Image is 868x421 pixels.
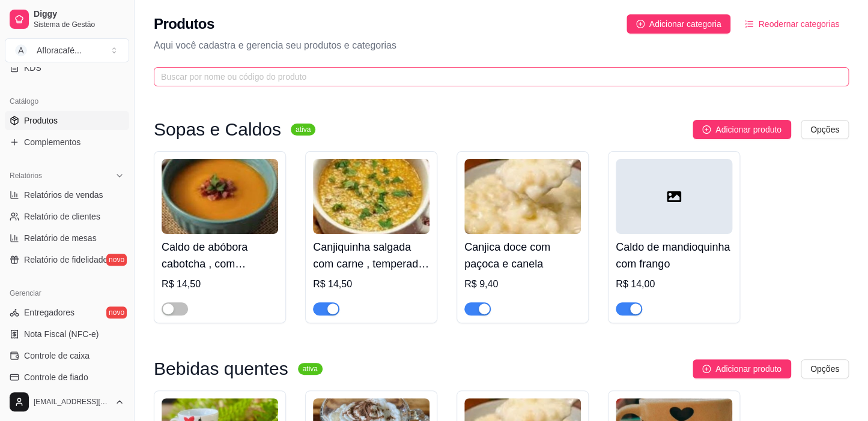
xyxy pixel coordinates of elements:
[5,284,129,303] div: Gerenciar
[24,62,41,74] span: KDS
[5,133,129,152] a: Complementos
[702,125,711,134] span: plus-circle
[464,277,581,291] div: R$ 9,40
[5,368,129,387] a: Controle de fiado
[5,5,129,34] a: DiggySistema de Gestão
[313,277,429,291] div: R$ 14,50
[154,362,288,376] h3: Bebidas quentes
[154,38,849,53] p: Aqui você cadastra e gerencia seu produtos e categorias
[745,20,753,28] span: ordered-list
[5,111,129,130] a: Produtos
[34,20,124,29] span: Sistema de Gestão
[24,371,88,383] span: Controle de fiado
[5,387,129,416] button: [EMAIL_ADDRESS][DOMAIN_NAME]
[810,123,839,136] span: Opções
[616,277,732,291] div: R$ 14,00
[5,185,129,205] a: Relatórios de vendas
[5,207,129,226] a: Relatório de clientes
[37,44,82,56] div: Afloracafé ...
[24,254,108,266] span: Relatório de fidelidade
[313,239,429,272] h4: Canjiquinha salgada com carne , temperada com pedacinhos de linguiça levemente apimentada
[810,362,839,375] span: Opções
[5,303,129,322] a: Entregadoresnovo
[693,359,791,378] button: Adicionar produto
[5,346,129,365] a: Controle de caixa
[5,250,129,269] a: Relatório de fidelidadenovo
[801,120,849,139] button: Opções
[735,14,849,34] button: Reodernar categorias
[161,70,832,83] input: Buscar por nome ou código do produto
[154,14,214,34] h2: Produtos
[5,58,129,77] a: KDS
[162,159,278,234] img: product-image
[464,159,581,234] img: product-image
[758,17,839,31] span: Reodernar categorias
[649,17,721,31] span: Adicionar categoria
[627,14,731,34] button: Adicionar categoria
[464,239,581,272] h4: Canjica doce com paçoca e canela
[24,189,103,201] span: Relatórios de vendas
[162,277,278,291] div: R$ 14,50
[10,171,42,181] span: Relatórios
[34,397,110,407] span: [EMAIL_ADDRESS][DOMAIN_NAME]
[34,9,124,20] span: Diggy
[636,20,645,28] span: plus-circle
[5,228,129,248] a: Relatório de mesas
[693,120,791,139] button: Adicionar produto
[313,159,429,234] img: product-image
[298,363,323,375] sup: ativa
[801,359,849,378] button: Opções
[15,44,27,56] span: A
[24,232,97,244] span: Relatório de mesas
[24,306,74,318] span: Entregadores
[715,123,782,136] span: Adicionar produto
[24,115,58,127] span: Produtos
[702,365,711,373] span: plus-circle
[5,324,129,344] a: Nota Fiscal (NFC-e)
[5,92,129,111] div: Catálogo
[616,239,732,272] h4: Caldo de mandioquinha com frango
[24,328,99,340] span: Nota Fiscal (NFC-e)
[162,239,278,272] h4: Caldo de abóbora cabotcha , com calabresa
[24,136,80,148] span: Complementos
[24,350,90,362] span: Controle de caixa
[154,122,281,137] h3: Sopas e Caldos
[715,362,782,375] span: Adicionar produto
[291,124,315,136] sup: ativa
[24,210,100,222] span: Relatório de clientes
[5,38,129,62] button: Select a team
